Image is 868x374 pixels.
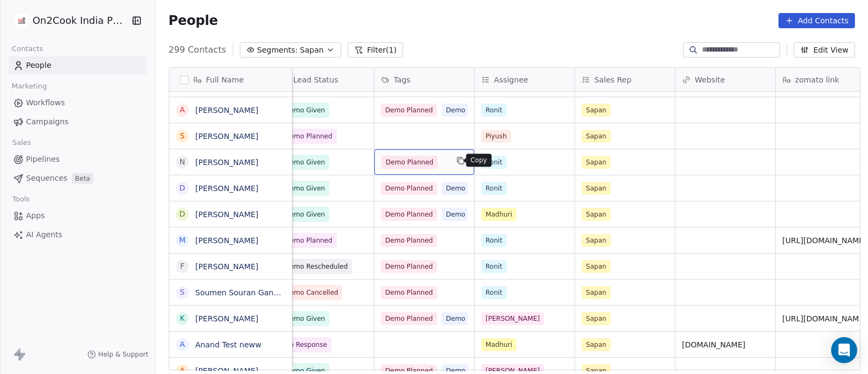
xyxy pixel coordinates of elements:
[582,104,611,117] span: Sapan
[9,207,146,225] a: Apps
[285,287,338,298] span: Demo Cancelled
[9,169,146,187] a: SequencesBeta
[381,208,437,221] span: Demo Planned
[675,68,775,91] div: Website
[582,182,611,195] span: Sapan
[179,208,185,220] div: D
[9,94,146,112] a: Workflows
[695,74,725,85] span: Website
[180,313,184,324] div: K
[481,208,516,221] span: Madhuri
[15,14,28,27] img: on2cook%20logo-04%20copy.jpg
[285,131,333,142] span: Demo Planned
[582,260,611,273] span: Sapan
[33,14,127,28] span: On2Cook India Pvt. Ltd.
[442,312,491,325] span: Demo Given
[180,287,184,298] div: S
[285,105,325,116] span: Demo Given
[481,312,544,325] span: [PERSON_NAME]
[195,184,258,193] a: [PERSON_NAME]
[794,42,855,58] button: Edit View
[179,156,184,168] div: N
[481,260,507,273] span: Ronit
[442,104,491,117] span: Demo Given
[582,156,611,169] span: Sapan
[575,68,675,91] div: Sales Rep
[26,210,45,221] span: Apps
[180,339,185,350] div: A
[285,261,348,272] span: Demo Rescheduled
[582,286,611,299] span: Sapan
[285,235,333,246] span: Demo Planned
[481,286,507,299] span: Ronit
[179,182,185,194] div: D
[481,234,507,247] span: Ronit
[195,262,258,271] a: [PERSON_NAME]
[285,313,325,324] span: Demo Given
[795,74,839,85] span: zomato link
[374,68,474,91] div: Tags
[582,208,611,221] span: Sapan
[9,226,146,244] a: AI Agents
[381,234,437,247] span: Demo Planned
[9,150,146,168] a: Pipelines
[481,156,507,169] span: Ronit
[494,74,528,85] span: Assignee
[682,340,745,349] a: [DOMAIN_NAME]
[475,68,575,91] div: Assignee
[98,350,148,359] span: Help & Support
[381,104,437,117] span: Demo Planned
[595,74,631,85] span: Sales Rep
[348,42,404,58] button: Filter(1)
[381,286,437,299] span: Demo Planned
[285,157,325,168] span: Demo Given
[257,45,298,56] span: Segments:
[26,154,60,165] span: Pipelines
[195,106,258,115] a: [PERSON_NAME]
[285,183,325,194] span: Demo Given
[26,97,65,109] span: Workflows
[285,209,325,220] span: Demo Given
[26,173,67,184] span: Sequences
[195,314,258,323] a: [PERSON_NAME]
[381,182,437,195] span: Demo Planned
[381,156,438,169] span: Demo Planned
[195,288,290,297] a: Soumen Souran Ganguly
[582,338,611,351] span: Sapan
[13,11,123,30] button: On2Cook India Pvt. Ltd.
[381,260,437,273] span: Demo Planned
[778,13,855,28] button: Add Contacts
[195,340,261,349] a: Anand Test neww
[195,158,258,167] a: [PERSON_NAME]
[180,261,184,272] div: F
[300,45,324,56] span: Sapan
[293,74,339,85] span: Lead Status
[26,60,52,71] span: People
[442,208,491,221] span: Demo Given
[481,182,507,195] span: Ronit
[169,68,292,91] div: Full Name
[26,116,68,128] span: Campaigns
[179,234,186,246] div: M
[470,156,487,164] p: Copy
[582,130,611,143] span: Sapan
[195,132,258,141] a: [PERSON_NAME]
[7,78,52,94] span: Marketing
[169,43,226,56] span: 299 Contacts
[169,12,218,29] span: People
[481,104,507,117] span: Ronit
[169,92,292,371] div: grid
[582,234,611,247] span: Sapan
[206,74,244,85] span: Full Name
[9,113,146,131] a: Campaigns
[180,104,185,116] div: A
[274,68,374,91] div: Lead Status
[195,210,258,219] a: [PERSON_NAME]
[8,191,34,207] span: Tools
[381,312,437,325] span: Demo Planned
[442,182,491,195] span: Demo Given
[481,338,516,351] span: Madhuri
[7,41,48,57] span: Contacts
[582,312,611,325] span: Sapan
[72,173,93,184] span: Beta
